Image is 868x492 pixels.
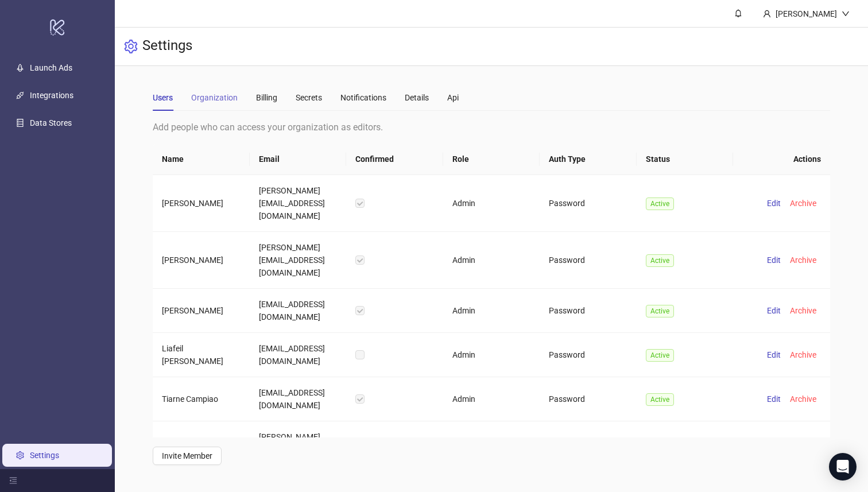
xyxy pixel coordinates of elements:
td: Admin [443,175,540,232]
span: Edit [767,350,781,359]
th: Actions [733,144,830,175]
td: Admin [443,377,540,421]
td: Password [540,289,636,333]
h3: Settings [142,37,192,56]
span: Edit [767,255,781,265]
div: Secrets [296,91,322,104]
td: Tiarne Campiao [153,377,249,421]
td: [EMAIL_ADDRESS][DOMAIN_NAME] [250,333,346,377]
a: Data Stores [30,119,72,128]
td: [PERSON_NAME] (You) [153,421,249,478]
td: [PERSON_NAME][EMAIL_ADDRESS][DOMAIN_NAME] [250,175,346,232]
td: [EMAIL_ADDRESS][DOMAIN_NAME] [250,377,346,421]
button: Archive [785,392,821,406]
span: down [842,10,850,18]
button: Archive [785,196,821,210]
div: [PERSON_NAME] [771,7,842,20]
div: Billing [256,91,277,104]
td: Integration [540,421,636,478]
th: Email [250,144,346,175]
span: Active [646,305,674,317]
button: Archive [785,304,821,317]
td: [PERSON_NAME] [153,232,249,289]
td: Password [540,175,636,232]
td: Admin [443,333,540,377]
span: bell [734,9,742,17]
span: Edit [767,199,781,208]
span: Invite Member [162,451,212,460]
button: Edit [762,348,785,362]
th: Auth Type [540,144,636,175]
td: Admin [443,289,540,333]
span: Archive [790,394,816,404]
div: Open Intercom Messenger [829,453,857,481]
span: Archive [790,199,816,208]
td: Liafeil [PERSON_NAME] [153,333,249,377]
span: menu-fold [9,476,17,485]
button: Invite Member [153,447,222,465]
span: Edit [767,394,781,404]
span: Edit [767,306,781,315]
span: Active [646,393,674,406]
td: [PERSON_NAME] [153,175,249,232]
span: Active [646,349,674,362]
div: Api [447,91,459,104]
span: Archive [790,255,816,265]
span: setting [124,40,138,53]
td: Password [540,377,636,421]
a: Integrations [30,91,73,100]
td: [EMAIL_ADDRESS][DOMAIN_NAME] [250,289,346,333]
a: Settings [30,451,59,460]
td: [PERSON_NAME] [153,289,249,333]
div: Add people who can access your organization as editors. [153,120,830,134]
th: Status [637,144,733,175]
span: Archive [790,350,816,359]
td: Password [540,333,636,377]
a: Launch Ads [30,64,72,73]
td: [PERSON_NAME][EMAIL_ADDRESS][DOMAIN_NAME] [250,232,346,289]
td: Admin [443,421,540,478]
th: Name [153,144,249,175]
button: Edit [762,196,785,210]
span: user [763,10,771,18]
th: Confirmed [346,144,443,175]
td: Password [540,232,636,289]
div: Organization [191,91,238,104]
button: Edit [762,304,785,317]
button: Edit [762,392,785,406]
button: Archive [785,348,821,362]
button: Archive [785,253,821,267]
span: Active [646,254,674,267]
span: Archive [790,306,816,315]
div: Details [405,91,429,104]
div: Notifications [340,91,386,104]
div: Users [153,91,173,104]
button: Edit [762,253,785,267]
td: [PERSON_NAME][EMAIL_ADDRESS][DOMAIN_NAME] [250,421,346,478]
th: Role [443,144,540,175]
td: Admin [443,232,540,289]
span: Active [646,197,674,210]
